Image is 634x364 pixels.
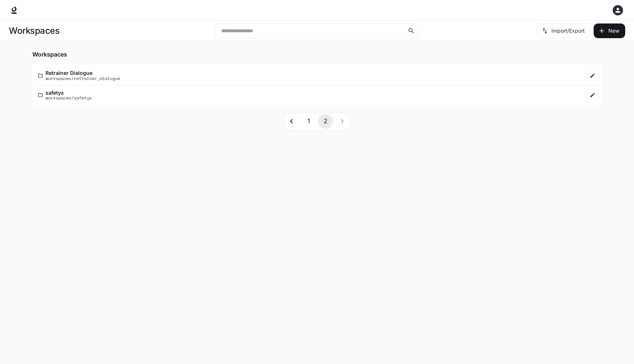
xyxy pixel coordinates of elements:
[35,87,585,103] a: safetysworkspaces/safetys
[283,112,351,131] nav: pagination navigation
[45,95,92,100] p: workspaces/safetys
[594,23,625,38] button: Create workspace
[45,76,120,81] p: workspaces/retrainer_dialogue
[45,90,92,95] p: safetys
[35,67,585,84] a: Retrainer Dialogueworkspaces/retrainer_dialogue
[284,114,299,129] button: Go to previous page
[318,114,333,129] button: page 2
[301,114,316,129] button: Go to page 1
[45,70,120,76] p: Retrainer Dialogue
[537,23,591,38] button: Import/Export
[586,89,599,101] a: Edit workspace
[586,69,599,82] a: Edit workspace
[9,23,59,38] h1: Workspaces
[32,50,602,58] h5: Workspaces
